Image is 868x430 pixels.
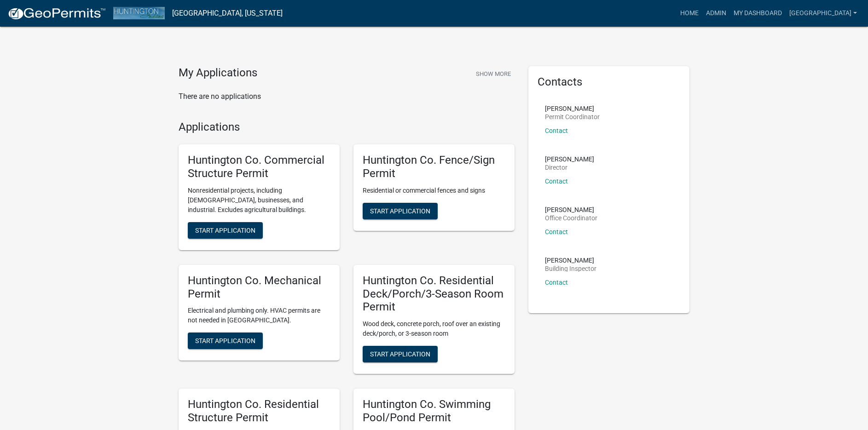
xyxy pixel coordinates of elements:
a: Contact [545,228,568,235]
p: There are no applications [179,91,515,102]
p: Wood deck, concrete porch, roof over an existing deck/porch, or 3-season room [363,319,505,338]
span: Start Application [370,350,430,358]
h5: Huntington Co. Swimming Pool/Pond Permit [363,398,505,424]
p: Director [545,164,594,171]
p: Residential or commercial fences and signs [363,186,505,195]
h4: Applications [179,120,515,134]
p: Office Coordinator [545,215,597,221]
a: [GEOGRAPHIC_DATA] [786,5,861,22]
h5: Huntington Co. Residential Deck/Porch/3-Season Room Permit [363,274,505,314]
h5: Huntington Co. Residential Structure Permit [188,398,330,424]
a: Contact [545,279,568,286]
span: Start Application [370,207,430,214]
button: Start Application [188,222,263,239]
p: Permit Coordinator [545,114,600,120]
h5: Contacts [538,75,680,89]
p: Nonresidential projects, including [DEMOGRAPHIC_DATA], businesses, and industrial. Excludes agric... [188,186,330,215]
button: Start Application [363,203,438,219]
h5: Huntington Co. Fence/Sign Permit [363,154,505,180]
h5: Huntington Co. Mechanical Permit [188,274,330,301]
a: Admin [702,5,730,22]
a: My Dashboard [730,5,786,22]
button: Start Application [188,333,263,349]
span: Start Application [195,337,255,344]
a: Home [677,5,702,22]
p: Building Inspector [545,265,596,272]
a: Contact [545,178,568,185]
h4: My Applications [179,66,257,80]
a: Contact [545,127,568,134]
a: [GEOGRAPHIC_DATA], [US_STATE] [172,6,283,21]
h5: Huntington Co. Commercial Structure Permit [188,154,330,180]
p: [PERSON_NAME] [545,206,597,213]
button: Show More [472,66,515,81]
p: Electrical and plumbing only. HVAC permits are not needed in [GEOGRAPHIC_DATA]. [188,306,330,325]
button: Start Application [363,346,438,362]
span: Start Application [195,226,255,234]
p: [PERSON_NAME] [545,156,594,162]
p: [PERSON_NAME] [545,105,600,112]
img: Huntington County, Indiana [113,7,165,19]
p: [PERSON_NAME] [545,257,596,264]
